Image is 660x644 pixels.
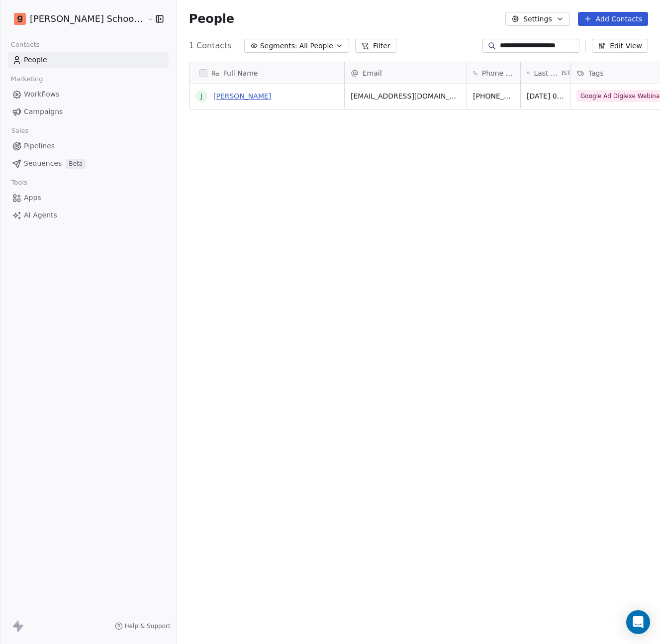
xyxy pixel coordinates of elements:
span: Campaigns [24,107,63,117]
span: Contacts [6,37,44,52]
div: Open Intercom Messenger [626,610,650,634]
span: AI Agents [24,210,57,220]
a: Help & Support [115,622,171,630]
div: Email [345,62,467,84]
a: People [8,52,169,68]
span: Beta [66,159,86,169]
span: 1 Contacts [189,40,232,52]
span: Pipelines [24,141,55,151]
span: All People [299,41,333,51]
span: Tags [588,68,604,78]
span: Sequences [24,158,62,169]
span: Segments: [260,41,297,51]
button: Add Contacts [578,12,648,26]
span: People [24,55,47,65]
span: Phone Number [482,68,514,78]
a: Pipelines [8,138,169,154]
a: AI Agents [8,207,169,223]
div: Last Activity DateIST [521,62,570,84]
a: Workflows [8,86,169,103]
a: Campaigns [8,104,169,120]
span: Workflows [24,89,60,100]
button: Settings [505,12,569,26]
div: Phone Number [467,62,520,84]
div: grid [189,84,345,605]
span: [PHONE_NUMBER] [473,91,514,101]
a: [PERSON_NAME] [213,92,271,100]
button: Filter [355,39,396,53]
div: J [200,91,202,102]
span: Email [363,68,382,78]
img: Goela%20School%20Logos%20(4).png [14,13,26,25]
span: People [189,11,234,26]
span: [DATE] 08:37 PM [527,91,564,101]
span: Help & Support [125,622,171,630]
span: Sales [7,123,33,138]
span: [PERSON_NAME] School of Finance LLP [30,12,145,25]
a: SequencesBeta [8,155,169,172]
span: IST [562,69,571,77]
div: Full Name [189,62,344,84]
a: Apps [8,190,169,206]
span: Last Activity Date [534,68,559,78]
span: Marketing [6,72,47,87]
span: Tools [7,175,31,190]
button: [PERSON_NAME] School of Finance LLP [12,10,140,27]
span: Apps [24,193,41,203]
span: [EMAIL_ADDRESS][DOMAIN_NAME] [351,91,461,101]
button: Edit View [592,39,648,53]
span: Full Name [223,68,258,78]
